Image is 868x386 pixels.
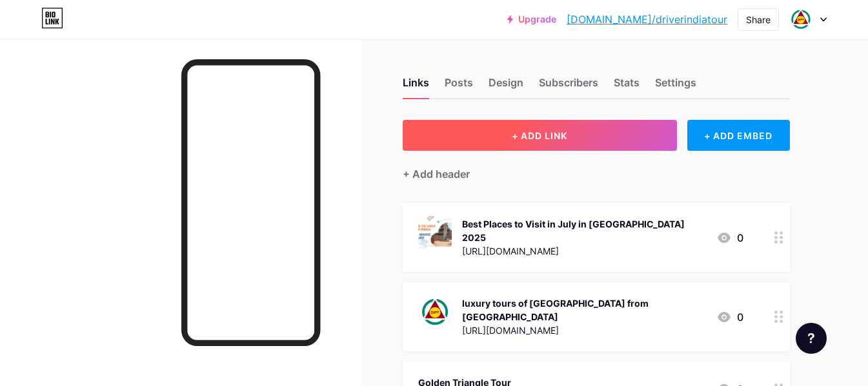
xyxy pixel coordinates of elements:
a: [DOMAIN_NAME]/driverindiatour [567,12,727,27]
div: Stats [614,75,640,98]
div: 0 [716,309,743,325]
img: Best Places to Visit in July in India 2025 [418,216,452,249]
div: luxury tours of [GEOGRAPHIC_DATA] from [GEOGRAPHIC_DATA] [462,296,706,323]
span: + ADD LINK [512,130,567,141]
div: Posts [445,75,473,98]
div: + ADD EMBED [687,120,790,151]
button: + ADD LINK [403,120,677,151]
div: [URL][DOMAIN_NAME] [462,244,706,258]
div: Best Places to Visit in July in [GEOGRAPHIC_DATA] 2025 [462,217,706,244]
div: Design [489,75,523,98]
div: Links [403,75,429,98]
a: Upgrade [507,14,556,24]
img: driverindiatour [789,7,813,32]
div: Share [746,13,771,26]
div: 0 [716,230,743,246]
div: + Add header [403,166,470,182]
div: Settings [655,75,696,98]
img: luxury tours of india from uk [418,295,452,329]
div: [URL][DOMAIN_NAME] [462,323,706,337]
div: Subscribers [539,75,598,98]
